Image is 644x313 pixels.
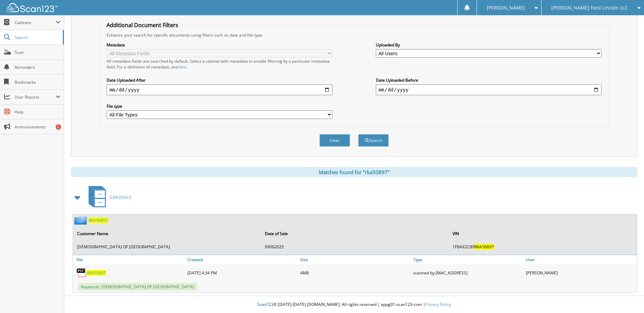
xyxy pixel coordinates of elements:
[449,227,636,241] th: VIN
[487,6,525,10] span: [PERSON_NAME]
[15,20,56,25] span: Cabinets
[524,255,637,264] a: User
[89,217,108,223] a: RKA50897
[56,124,61,130] div: 5
[15,35,59,40] span: Search
[298,266,411,279] div: 4MB
[261,227,448,241] th: Date of Sale
[74,216,89,225] img: folder2.png
[186,266,298,279] div: [DATE] 4:34 PM
[178,64,187,70] a: here
[261,241,448,252] td: 09062025
[15,64,60,70] span: Reminders
[103,21,182,29] legend: Additional Document Filters
[524,266,637,279] div: [PERSON_NAME]
[107,84,332,95] input: start
[319,134,350,147] button: Clear
[15,79,60,85] span: Bookmarks
[64,296,644,313] div: © [DATE]-[DATE] [DOMAIN_NAME]. All rights reserved | appg01-scan123-com |
[298,255,411,264] a: Size
[107,103,332,109] label: File type
[186,255,298,264] a: Created
[376,42,602,48] label: Uploaded By
[107,42,332,48] label: Metadata
[78,283,197,291] span: Keywords: [DEMOGRAPHIC_DATA] OF [GEOGRAPHIC_DATA]
[257,301,274,307] span: Scan123
[107,58,332,70] div: All metadata fields are searched by default. Select a cabinet with metadata to enable filtering b...
[376,77,602,83] label: Date Uploaded Before
[87,270,106,276] a: RKA50897
[15,94,56,100] span: User Reports
[74,241,261,252] td: [DEMOGRAPHIC_DATA] OF [GEOGRAPHIC_DATA]
[7,3,58,12] img: scan123-logo-white.svg
[551,6,628,10] span: [PERSON_NAME] Ford Lincoln LLC
[449,241,636,252] td: 1FBAX2C89
[475,244,494,250] span: RKA50897
[376,84,602,95] input: end
[358,134,389,147] button: Search
[15,49,60,55] span: Scan
[103,32,605,38] div: Enhance your search for specific documents using filters such as date and file type.
[411,266,524,279] div: scanned by [MAC_ADDRESS]
[73,255,186,264] a: File
[74,227,261,241] th: Customer Name
[85,184,131,211] a: CAR DEALS
[425,301,451,307] a: Privacy Policy
[15,124,60,130] span: Announcements
[110,194,131,200] span: CAR DEALS
[15,109,60,115] span: Help
[610,280,644,313] iframe: Chat Widget
[411,255,524,264] a: Type
[76,268,87,278] img: PDF.png
[107,77,332,83] label: Date Uploaded After
[71,167,637,177] div: Matches found for "rka50897"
